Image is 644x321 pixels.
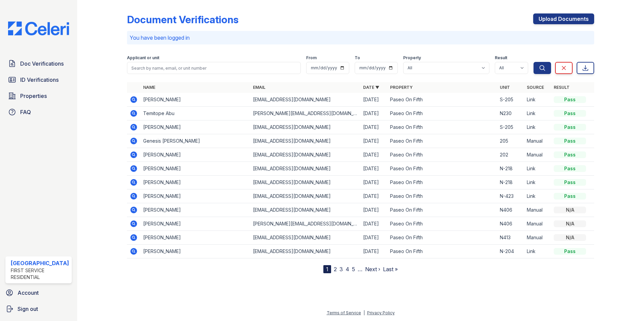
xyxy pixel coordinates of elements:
div: N/A [554,207,586,213]
div: Pass [554,96,586,103]
td: Temitope Abu [140,107,251,120]
td: [EMAIL_ADDRESS][DOMAIN_NAME] [250,203,360,217]
td: [EMAIL_ADDRESS][DOMAIN_NAME] [250,134,360,148]
div: 1 [323,265,331,273]
td: Paseo On Fifth [387,134,497,148]
p: You have been logged in [130,34,592,42]
td: N230 [497,107,524,120]
td: [DATE] [360,203,387,217]
td: N413 [497,231,524,245]
td: Manual [524,231,551,245]
div: First Service Residential [11,267,69,281]
td: Paseo On Fifth [387,162,497,176]
td: [EMAIL_ADDRESS][DOMAIN_NAME] [250,120,360,134]
td: [PERSON_NAME] [140,120,251,134]
td: [PERSON_NAME][EMAIL_ADDRESS][DOMAIN_NAME] [250,217,360,231]
td: Paseo On Fifth [387,120,497,134]
label: Result [495,55,507,61]
td: Link [524,120,551,134]
td: [PERSON_NAME] [140,203,251,217]
div: N/A [554,234,586,241]
a: Doc Verifications [5,57,72,70]
td: [DATE] [360,189,387,203]
td: [DATE] [360,217,387,231]
td: [DATE] [360,231,387,245]
div: Pass [554,248,586,255]
label: Property [403,55,421,61]
td: Link [524,162,551,176]
span: Doc Verifications [20,60,64,68]
td: [DATE] [360,176,387,189]
span: FAQ [20,108,31,116]
div: Pass [554,110,586,117]
td: [DATE] [360,107,387,120]
td: Paseo On Fifth [387,148,497,162]
td: [EMAIL_ADDRESS][DOMAIN_NAME] [250,162,360,176]
label: Applicant or unit [127,55,159,61]
a: 4 [346,266,349,273]
span: Account [18,289,39,297]
a: FAQ [5,105,72,119]
td: Link [524,245,551,258]
td: [PERSON_NAME] [140,217,251,231]
td: Paseo On Fifth [387,245,497,258]
td: [DATE] [360,93,387,107]
div: Pass [554,179,586,186]
td: Manual [524,203,551,217]
td: Paseo On Fifth [387,107,497,120]
td: Paseo On Fifth [387,176,497,189]
a: Upload Documents [533,13,594,24]
a: Next › [365,266,380,273]
label: To [355,55,360,61]
a: 3 [340,266,343,273]
td: N-423 [497,189,524,203]
td: S-205 [497,120,524,134]
label: From [306,55,317,61]
td: 202 [497,148,524,162]
td: [PERSON_NAME][EMAIL_ADDRESS][DOMAIN_NAME] [250,107,360,120]
td: 205 [497,134,524,148]
td: Manual [524,148,551,162]
div: Pass [554,193,586,200]
td: Link [524,93,551,107]
button: Sign out [3,302,74,316]
td: [EMAIL_ADDRESS][DOMAIN_NAME] [250,231,360,245]
td: [PERSON_NAME] [140,93,251,107]
a: Property [390,85,413,90]
a: Email [253,85,265,90]
a: Source [527,85,544,90]
td: [EMAIL_ADDRESS][DOMAIN_NAME] [250,93,360,107]
a: Name [143,85,155,90]
td: [PERSON_NAME] [140,189,251,203]
td: Manual [524,134,551,148]
td: [PERSON_NAME] [140,245,251,258]
td: Link [524,176,551,189]
td: [PERSON_NAME] [140,231,251,245]
td: Genesis [PERSON_NAME] [140,134,251,148]
td: Paseo On Fifth [387,217,497,231]
td: N406 [497,203,524,217]
td: [DATE] [360,162,387,176]
td: [DATE] [360,148,387,162]
a: Date ▼ [363,85,379,90]
div: Pass [554,124,586,131]
td: N-218 [497,176,524,189]
div: Pass [554,138,586,144]
img: CE_Logo_Blue-a8612792a0a2168367f1c8372b55b34899dd931a85d93a1a3d3e32e68fde9ad4.png [3,22,74,35]
a: 5 [352,266,355,273]
a: Properties [5,89,72,103]
td: [DATE] [360,245,387,258]
a: Unit [500,85,510,90]
a: Privacy Policy [367,310,395,315]
div: | [363,310,365,315]
td: Paseo On Fifth [387,189,497,203]
td: [EMAIL_ADDRESS][DOMAIN_NAME] [250,189,360,203]
span: ID Verifications [20,76,59,84]
td: [EMAIL_ADDRESS][DOMAIN_NAME] [250,148,360,162]
td: [PERSON_NAME] [140,162,251,176]
a: ID Verifications [5,73,72,86]
td: [DATE] [360,120,387,134]
td: S-205 [497,93,524,107]
td: Paseo On Fifth [387,203,497,217]
a: Terms of Service [327,310,361,315]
